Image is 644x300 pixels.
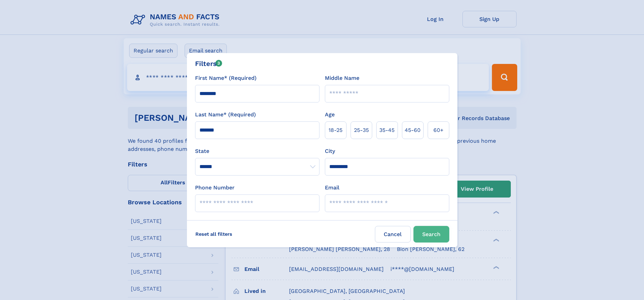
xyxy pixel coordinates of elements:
[325,74,359,82] label: Middle Name
[433,126,444,134] span: 60+
[195,59,222,69] div: Filters
[405,126,421,134] span: 45‑60
[375,226,411,243] label: Cancel
[191,226,237,242] label: Reset all filters
[413,226,449,243] button: Search
[325,111,335,119] label: Age
[195,147,319,155] label: State
[195,184,235,192] label: Phone Number
[325,184,339,192] label: Email
[325,147,335,155] label: City
[329,126,342,134] span: 18‑25
[195,111,256,119] label: Last Name* (Required)
[354,126,369,134] span: 25‑35
[195,74,257,82] label: First Name* (Required)
[379,126,395,134] span: 35‑45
